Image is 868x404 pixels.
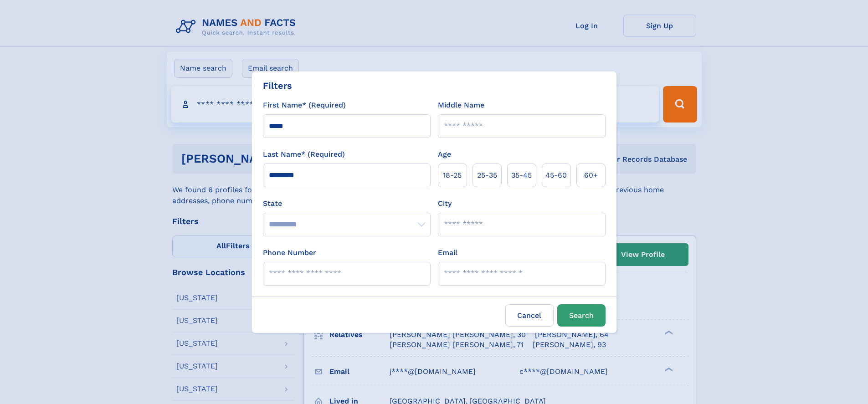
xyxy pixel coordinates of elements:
span: 45‑60 [545,170,567,181]
label: Age [438,149,451,160]
label: Middle Name [438,100,484,111]
span: 60+ [584,170,598,181]
span: 18‑25 [443,170,462,181]
button: Search [557,304,606,327]
label: State [263,198,431,209]
label: Email [438,247,457,258]
label: Last Name* (Required) [263,149,345,160]
label: Cancel [505,304,554,327]
span: 25‑35 [477,170,497,181]
div: Filters [263,79,292,92]
label: City [438,198,452,209]
span: 35‑45 [511,170,532,181]
label: First Name* (Required) [263,100,346,111]
label: Phone Number [263,247,316,258]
